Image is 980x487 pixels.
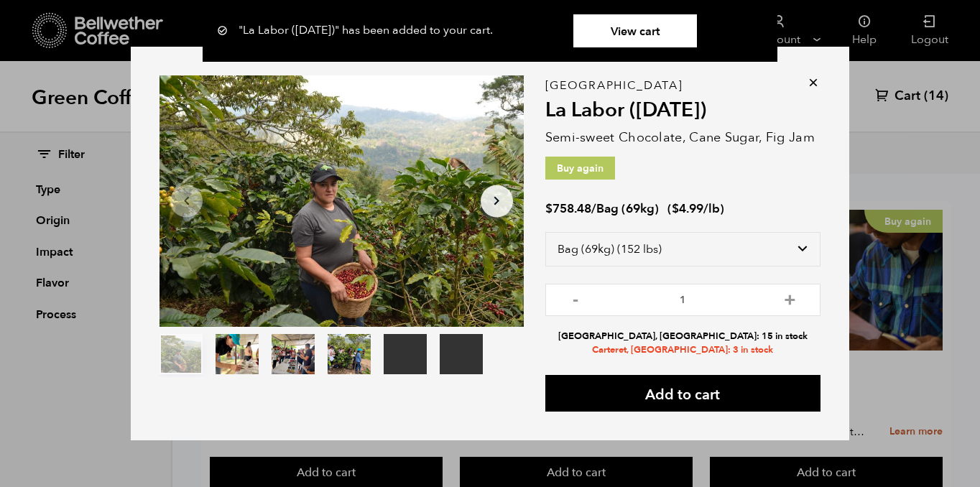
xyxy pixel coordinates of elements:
span: $ [672,200,679,217]
li: Carteret, [GEOGRAPHIC_DATA]: 3 in stock [545,343,820,357]
p: Buy again [545,157,615,180]
li: [GEOGRAPHIC_DATA], [GEOGRAPHIC_DATA]: 15 in stock [545,330,820,343]
button: Add to cart [545,375,820,412]
bdi: 758.48 [545,200,591,217]
span: / [591,200,596,217]
a: View cart [573,14,697,47]
bdi: 4.99 [672,200,703,217]
button: - [567,291,585,305]
span: /lb [703,200,720,217]
p: Semi-sweet Chocolate, Cane Sugar, Fig Jam [545,128,820,147]
button: + [781,291,799,305]
video: Your browser does not support the video tag. [384,334,427,374]
div: "La Labor ([DATE])" has been added to your cart. [217,14,763,47]
video: Your browser does not support the video tag. [440,334,483,374]
span: $ [545,200,553,217]
span: Bag (69kg) [596,200,659,217]
span: ( ) [667,200,724,217]
h2: La Labor ([DATE]) [545,98,820,123]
